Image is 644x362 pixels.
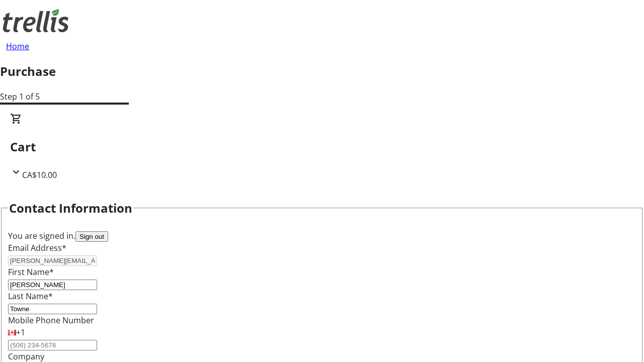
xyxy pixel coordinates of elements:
div: CartCA$10.00 [10,113,634,181]
button: Sign out [75,231,108,242]
h2: Contact Information [9,199,132,217]
h2: Cart [10,138,634,156]
label: Mobile Phone Number [8,315,94,326]
div: You are signed in. [8,230,636,242]
label: First Name* [8,266,54,278]
label: Company [8,351,44,362]
label: Last Name* [8,291,53,302]
input: (506) 234-5678 [8,340,97,350]
span: CA$10.00 [22,169,57,180]
label: Email Address* [8,242,66,253]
